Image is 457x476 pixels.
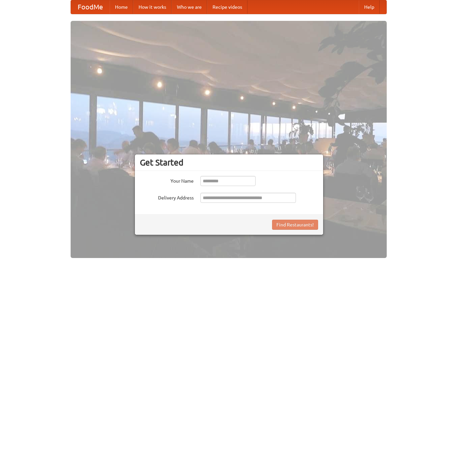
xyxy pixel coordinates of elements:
[140,193,194,201] label: Delivery Address
[359,0,380,14] a: Help
[140,157,318,168] h3: Get Started
[172,0,207,14] a: Who we are
[207,0,247,14] a: Recipe videos
[110,0,133,14] a: Home
[71,0,110,14] a: FoodMe
[272,220,318,230] button: Find Restaurants!
[140,176,194,184] label: Your Name
[133,0,172,14] a: How it works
